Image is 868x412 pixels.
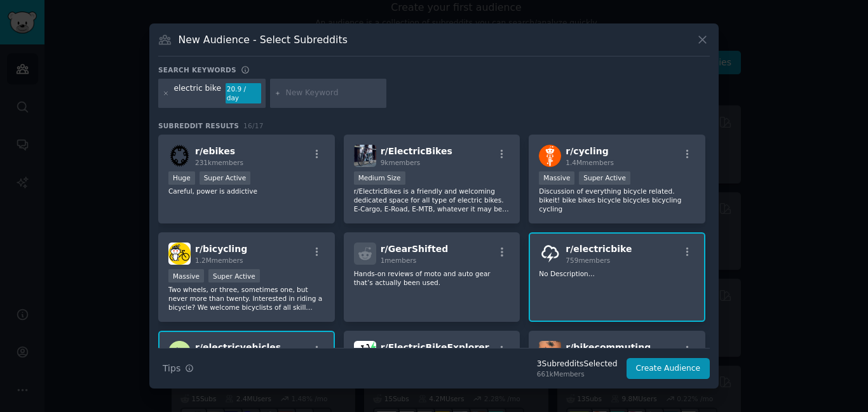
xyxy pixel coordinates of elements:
img: ElectricBikeExplorer [354,341,376,363]
span: 759 members [566,256,610,264]
p: Two wheels, or three, sometimes one, but never more than twenty. Interested in riding a bicycle? ... [168,285,325,312]
p: Careful, power is addictive [168,187,325,196]
span: 1 members [381,256,417,264]
span: r/ ElectricBikeExplorer [381,342,489,352]
div: Super Active [579,171,630,185]
span: 1.2M members [195,256,243,264]
p: Hands-on reviews of moto and auto gear that’s actually been used. [354,269,510,287]
span: r/ bikecommuting [566,342,651,352]
h3: New Audience - Select Subreddits [179,33,348,46]
img: electricbike [539,243,561,265]
span: r/ bicycling [195,244,247,254]
div: 661k Members [537,369,618,378]
img: bicycling [168,243,191,265]
div: Super Active [200,171,251,185]
button: Tips [158,357,198,380]
div: 3 Subreddit s Selected [537,359,618,370]
span: Subreddit Results [158,121,239,130]
input: New Keyword [285,88,382,99]
img: cycling [539,145,561,167]
p: Discussion of everything bicycle related. bikeit! bike bikes bicycle bicycles bicycling cycling [539,187,695,213]
span: r/ electricbike [566,244,632,254]
span: Tips [163,362,180,375]
span: 1.4M members [566,159,614,166]
div: Massive [168,269,204,282]
img: ebikes [168,145,191,167]
span: 231k members [195,159,243,166]
button: Create Audience [627,358,710,380]
div: Medium Size [354,171,405,185]
div: Huge [168,171,195,185]
span: r/ ebikes [195,146,235,156]
img: electricvehicles [168,341,191,363]
h3: Search keywords [158,65,236,74]
span: r/ cycling [566,146,608,156]
div: 20.9 / day [226,83,261,103]
img: ElectricBikes [354,145,376,167]
img: bikecommuting [539,341,561,363]
div: Massive [539,171,574,185]
div: electric bike [174,83,221,103]
span: 9k members [381,159,421,166]
span: r/ GearShifted [381,244,449,254]
span: r/ electricvehicles [195,342,281,352]
p: r/ElectricBikes is a friendly and welcoming dedicated space for all type of electric bikes. E-Car... [354,187,510,213]
div: Super Active [208,269,260,282]
span: r/ ElectricBikes [381,146,452,156]
span: 16 / 17 [243,122,264,130]
p: No Description... [539,269,695,278]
